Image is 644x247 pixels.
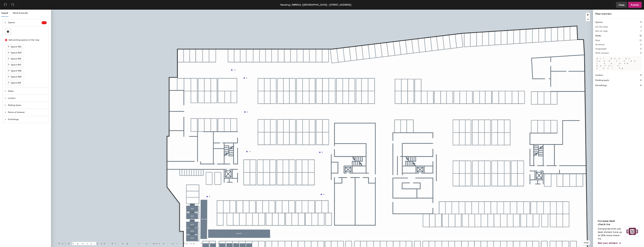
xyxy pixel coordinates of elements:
[598,219,624,226] h4: Increase desk check-ins
[11,57,21,60] span: Space 455
[4,3,7,6] span: undo
[595,79,609,82] h1: Parking spots
[640,26,642,28] h2: 2
[8,102,47,109] span: Parking Spots
[595,52,609,54] h2: With stickers
[598,227,624,240] p: Companies that use desk stickers have up to 25% more check-ins.
[595,84,607,87] h1: Furnishings
[640,52,642,54] h2: 0
[8,116,47,123] span: Furnishings
[640,74,642,77] h1: 0
[631,3,639,6] span: Publish
[598,242,621,245] a: Get your stickers
[625,226,639,236] img: Sticker logo
[5,39,7,41] span: close-circle
[11,63,21,66] span: Space 457
[595,43,604,46] h2: Archived
[5,62,24,67] button: Space 457
[583,240,590,245] button: Help
[4,111,6,113] span: collapsed
[8,19,41,26] span: Spaces
[10,2,16,8] button: Redo (⌘ + ⇧ + Z)
[595,26,608,28] h2: On this floor
[640,43,642,46] h2: 0
[640,79,642,82] h1: 0
[11,76,21,78] span: Space 460
[595,56,642,71] p: All desks need to be in a pod before saving
[4,97,6,99] span: collapsed
[8,38,44,42] div: Add existing spaces to the map
[11,69,21,72] span: Space 458
[639,39,642,42] h2: 12
[595,12,642,16] div: Floor overview
[595,30,608,32] h2: Not on map
[628,2,642,8] button: Publish
[41,21,47,24] sup: 7
[1,12,8,14] span: Layout
[4,104,6,106] span: collapsed
[41,22,47,24] span: 7
[595,48,606,50] h2: Ungrouped
[640,21,642,24] h1: 9
[5,74,24,79] button: Space 460
[5,56,24,61] button: Space 455
[2,2,8,8] button: Undo (⌘ + Z)
[595,74,603,77] h1: Lockers
[8,95,47,102] span: Lockers
[4,90,6,92] span: collapsed
[13,12,28,14] span: Work Areas (0)
[640,48,642,50] h2: 0
[640,84,642,87] h1: 0
[5,68,24,73] button: Space 458
[595,34,601,37] h1: Desks
[11,82,21,84] span: Space 461
[616,2,627,8] button: Close
[5,44,24,49] button: Space 452
[641,30,642,32] h2: 7
[11,3,14,6] span: redo
[618,3,624,6] span: Close
[280,3,351,7] div: Reading | GBREA2, [GEOGRAPHIC_DATA] - [STREET_ADDRESS]
[8,109,47,116] span: Points of Interest
[8,88,47,95] span: Desks
[4,22,6,23] span: expanded
[5,80,23,85] button: Space 461
[4,119,6,120] span: collapsed
[598,242,618,244] span: Get your stickers
[595,21,603,24] h1: Spaces
[5,50,24,55] button: Space 454
[11,45,21,48] span: Space 452
[640,34,642,37] h1: 12
[11,51,21,54] span: Space 454
[595,39,600,42] h2: Pods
